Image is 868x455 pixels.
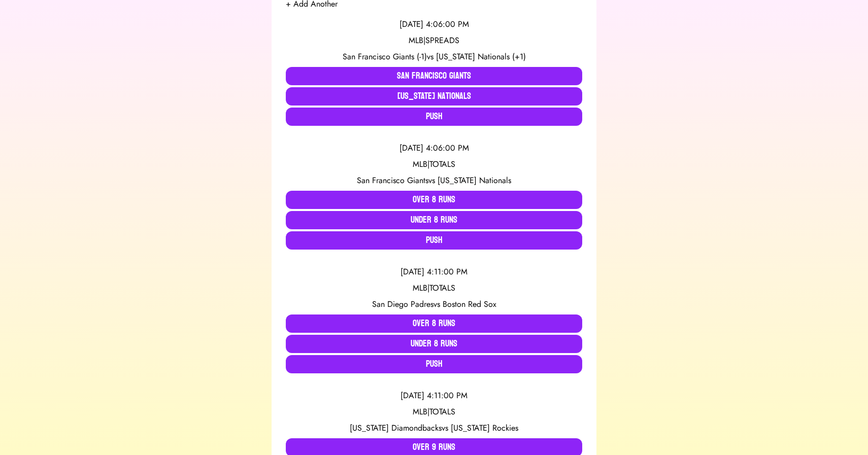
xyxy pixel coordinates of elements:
div: [DATE] 4:11:00 PM [286,390,582,402]
div: MLB | TOTALS [286,282,582,294]
button: Under 8 Runs [286,335,582,353]
div: [DATE] 4:06:00 PM [286,18,582,30]
button: Over 8 Runs [286,314,582,333]
button: Push [286,355,582,373]
span: [US_STATE] Nationals [438,174,511,186]
button: Over 8 Runs [286,191,582,209]
div: [DATE] 4:06:00 PM [286,142,582,154]
button: San Francisco Giants [286,67,582,85]
span: Boston Red Sox [443,298,496,310]
div: [DATE] 4:11:00 PM [286,266,582,278]
div: vs [286,174,582,187]
div: MLB | TOTALS [286,406,582,418]
div: vs [286,51,582,63]
button: Under 8 Runs [286,211,582,229]
span: [US_STATE] Rockies [451,422,518,434]
button: [US_STATE] Nationals [286,87,582,106]
span: [US_STATE] Nationals (+1) [436,51,526,62]
span: San Francisco Giants [357,174,428,186]
span: San Diego Padres [372,298,433,310]
div: vs [286,422,582,434]
div: MLB | TOTALS [286,158,582,170]
span: San Francisco Giants (-1) [343,51,427,62]
div: vs [286,298,582,310]
button: Push [286,108,582,126]
div: MLB | SPREADS [286,34,582,47]
button: Push [286,231,582,250]
span: [US_STATE] Diamondbacks [350,422,442,434]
